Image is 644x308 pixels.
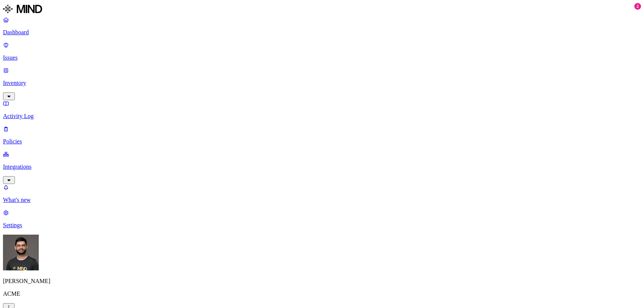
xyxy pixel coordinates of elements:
p: Integrations [3,163,641,170]
a: Inventory [3,67,641,99]
p: Dashboard [3,29,641,36]
p: What's new [3,197,641,203]
a: MIND [3,3,641,16]
a: Dashboard [3,16,641,36]
p: Inventory [3,80,641,86]
p: Settings [3,222,641,229]
div: 2 [634,3,641,10]
a: Issues [3,42,641,61]
p: Policies [3,138,641,145]
a: Policies [3,126,641,145]
a: Integrations [3,151,641,183]
img: MIND [3,3,42,15]
a: What's new [3,184,641,203]
a: Activity Log [3,100,641,120]
img: Guy Gofman [3,235,39,270]
p: Issues [3,54,641,61]
a: Settings [3,209,641,229]
p: ACME [3,290,641,297]
p: Activity Log [3,113,641,120]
